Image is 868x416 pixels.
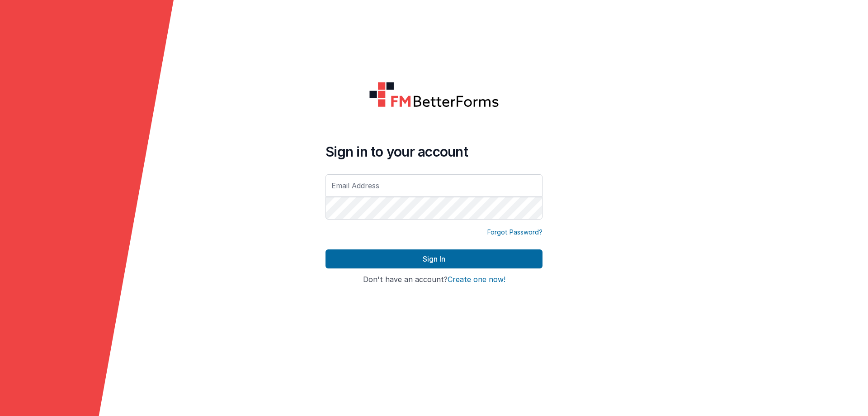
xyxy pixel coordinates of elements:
button: Create one now! [448,276,505,284]
h4: Don't have an account? [325,276,542,284]
h4: Sign in to your account [325,143,542,160]
button: Sign In [325,249,542,268]
input: Email Address [325,174,542,197]
a: Forgot Password? [487,228,542,237]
